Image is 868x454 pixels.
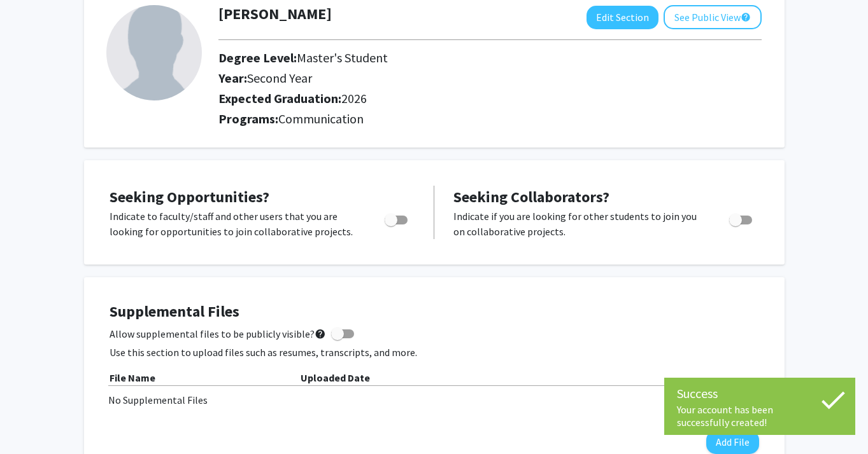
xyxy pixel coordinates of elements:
div: Your account has been successfully created! [677,403,843,429]
b: Uploaded Date [301,371,370,384]
span: Second Year [247,70,312,86]
span: Master's Student [297,50,388,65]
span: Allow supplemental files to be publicly visible? [110,326,326,341]
span: 2026 [341,90,367,106]
h4: Supplemental Files [110,303,759,321]
h2: Year: [218,71,668,86]
iframe: Chat [10,397,54,444]
span: Seeking Opportunities? [110,187,269,207]
div: Toggle [724,209,759,228]
button: Edit Section [587,6,658,29]
span: Seeking Collaborators? [453,187,609,207]
h2: Programs: [218,111,762,127]
mat-icon: help [741,10,751,25]
button: See Public View [664,5,762,29]
img: Profile Picture [106,5,202,100]
b: File Name [110,371,155,384]
h2: Expected Graduation: [218,91,668,106]
mat-icon: help [315,326,326,341]
div: No Supplemental Files [108,392,760,408]
p: Indicate if you are looking for other students to join you on collaborative projects. [453,209,705,239]
p: Indicate to faculty/staff and other users that you are looking for opportunities to join collabor... [110,209,360,239]
span: Communication [278,111,364,127]
div: Toggle [380,209,415,228]
button: Add File [706,430,759,454]
h1: [PERSON_NAME] [218,5,332,24]
div: Success [677,384,843,403]
h2: Degree Level: [218,50,668,65]
p: Use this section to upload files such as resumes, transcripts, and more. [110,345,759,360]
